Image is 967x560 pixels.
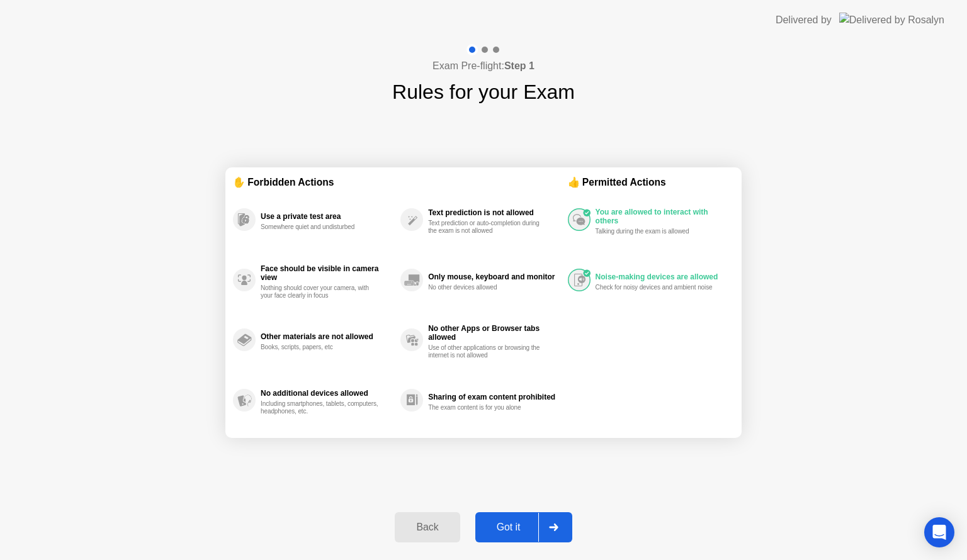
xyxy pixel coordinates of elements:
div: Only mouse, keyboard and monitor [428,272,561,281]
div: Other materials are not allowed [261,332,394,341]
div: Text prediction or auto-completion during the exam is not allowed [428,220,547,235]
div: Use a private test area [261,212,394,221]
div: Somewhere quiet and undisturbed [261,223,380,231]
div: 👍 Permitted Actions [568,175,734,189]
button: Got it [475,512,572,542]
div: Talking during the exam is allowed [596,228,715,235]
div: No other devices allowed [428,284,547,291]
div: Face should be visible in camera view [261,264,394,282]
div: Open Intercom Messenger [924,517,954,547]
div: Text prediction is not allowed [428,208,561,217]
div: No additional devices allowed [261,389,394,398]
div: You are allowed to interact with others [596,208,728,225]
div: ✋ Forbidden Actions [233,175,568,189]
div: Check for noisy devices and ambient noise [596,284,715,291]
div: Noise-making devices are allowed [596,272,728,281]
div: Nothing should cover your camera, with your face clearly in focus [261,284,380,300]
div: No other Apps or Browser tabs allowed [428,324,561,342]
div: Books, scripts, papers, etc [261,344,380,351]
div: Sharing of exam content prohibited [428,393,561,401]
div: Delivered by [776,13,832,28]
h4: Exam Pre-flight: [433,59,534,74]
img: Delivered by Rosalyn [839,13,944,27]
div: Use of other applications or browsing the internet is not allowed [428,344,547,359]
b: Step 1 [504,60,534,71]
div: Back [399,522,456,533]
div: The exam content is for you alone [428,404,547,412]
h1: Rules for your Exam [392,77,575,107]
div: Including smartphones, tablets, computers, headphones, etc. [261,400,380,415]
div: Got it [479,522,538,533]
button: Back [395,512,460,542]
